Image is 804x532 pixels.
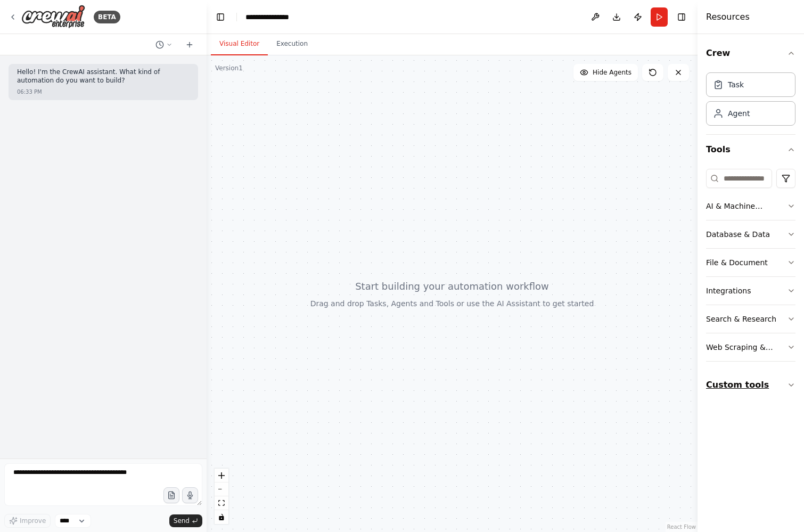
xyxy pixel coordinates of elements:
[17,88,42,96] div: 06:33 PM
[706,68,795,134] div: Crew
[174,517,190,525] span: Send
[706,135,795,165] button: Tools
[667,524,696,530] a: React Flow attribution
[706,314,776,324] div: Search & Research
[706,165,795,370] div: Tools
[215,482,228,496] button: zoom out
[21,5,85,29] img: Logo
[215,510,228,524] button: toggle interactivity
[706,38,795,68] button: Crew
[182,487,198,503] button: Click to speak your automation idea
[706,249,795,276] button: File & Document
[706,342,787,353] div: Web Scraping & Browsing
[94,11,120,23] div: BETA
[593,68,631,77] span: Hide Agents
[268,33,316,55] button: Execution
[151,38,177,51] button: Switch to previous chat
[245,12,300,22] nav: breadcrumb
[728,108,750,119] div: Agent
[706,370,795,400] button: Custom tools
[20,517,46,525] span: Improve
[163,487,179,503] button: Upload files
[706,192,795,220] button: AI & Machine Learning
[169,514,202,527] button: Send
[215,469,228,482] button: zoom in
[211,33,268,55] button: Visual Editor
[728,79,744,90] div: Task
[706,277,795,305] button: Integrations
[706,229,770,240] div: Database & Data
[17,68,190,85] p: Hello! I'm the CrewAI assistant. What kind of automation do you want to build?
[706,257,768,268] div: File & Document
[706,201,787,211] div: AI & Machine Learning
[181,38,198,51] button: Start a new chat
[706,220,795,248] button: Database & Data
[674,10,689,24] button: Hide right sidebar
[215,496,228,510] button: fit view
[706,11,750,23] h4: Resources
[706,333,795,361] button: Web Scraping & Browsing
[213,10,228,24] button: Hide left sidebar
[4,514,51,528] button: Improve
[706,305,795,333] button: Search & Research
[215,64,243,72] div: Version 1
[706,285,751,296] div: Integrations
[573,64,638,81] button: Hide Agents
[215,469,228,524] div: React Flow controls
